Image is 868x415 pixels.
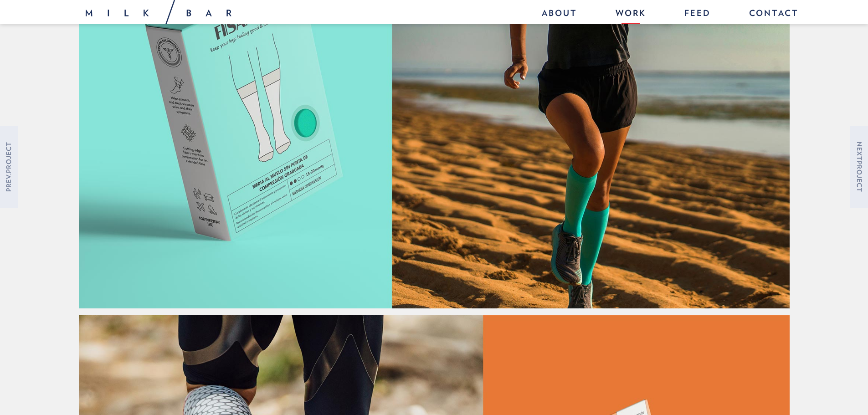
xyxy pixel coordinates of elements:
a: About [533,5,586,24]
a: Contact [740,5,799,24]
em: Project [5,142,12,173]
a: Work [606,5,655,24]
em: Project [856,160,863,192]
a: Feed [675,5,720,24]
